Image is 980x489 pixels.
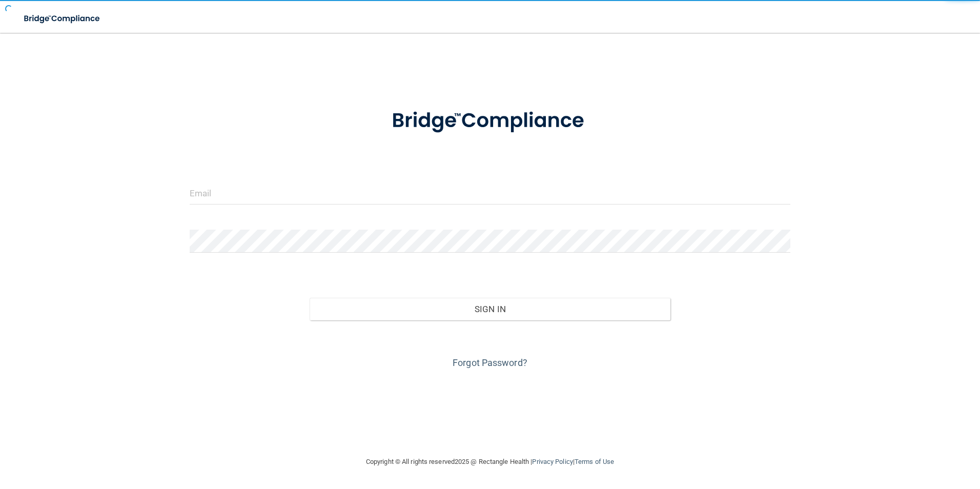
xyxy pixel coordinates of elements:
a: Terms of Use [575,458,614,465]
a: Privacy Policy [532,458,573,465]
button: Sign In [310,298,670,320]
div: Copyright © All rights reserved 2025 @ Rectangle Health | | [303,445,677,478]
input: Email [190,181,791,205]
img: bridge_compliance_login_screen.278c3ca4.svg [371,94,609,148]
img: bridge_compliance_login_screen.278c3ca4.svg [15,8,110,29]
a: Forgot Password? [453,357,527,368]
